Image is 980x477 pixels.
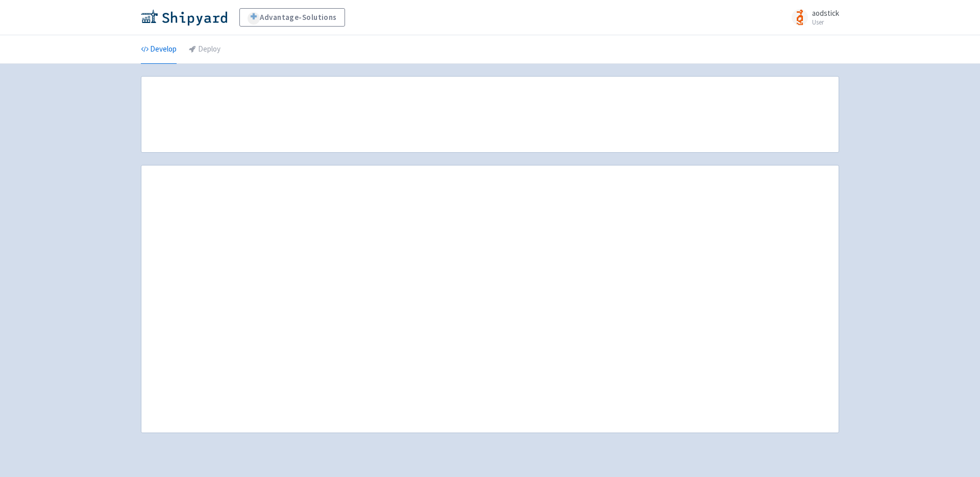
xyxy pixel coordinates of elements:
img: Shipyard logo [141,9,227,26]
a: Develop [141,35,177,64]
a: Advantage-Solutions [239,8,345,27]
a: Deploy [189,35,220,64]
span: aodstick [812,8,839,18]
a: aodstick User [786,9,839,26]
small: User [812,19,839,26]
